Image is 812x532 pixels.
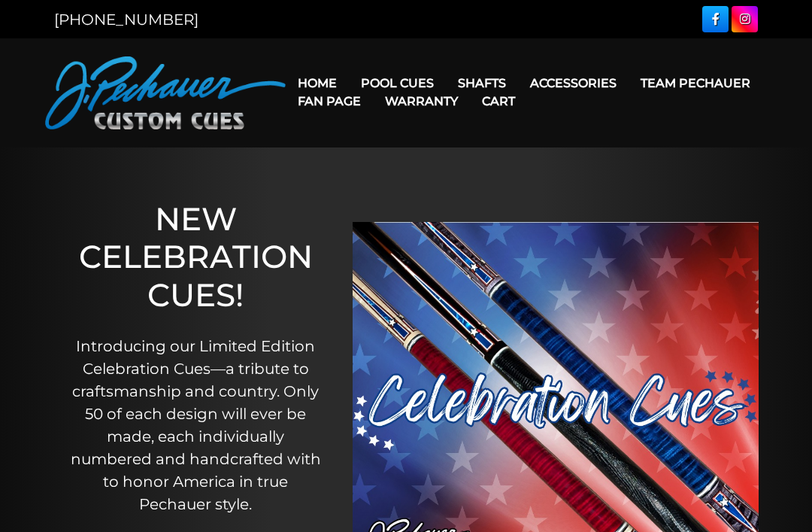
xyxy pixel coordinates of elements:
h1: NEW CELEBRATION CUES! [68,200,323,314]
a: Warranty [373,82,470,120]
a: Fan Page [286,82,373,120]
a: Team Pechauer [629,64,762,102]
a: Home [286,64,349,102]
a: Cart [470,82,527,120]
a: [PHONE_NUMBER] [54,11,198,29]
a: Accessories [518,64,629,102]
a: Pool Cues [349,64,446,102]
img: Pechauer Custom Cues [45,56,286,129]
a: Shafts [446,64,518,102]
p: Introducing our Limited Edition Celebration Cues—a tribute to craftsmanship and country. Only 50 ... [68,335,323,515]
